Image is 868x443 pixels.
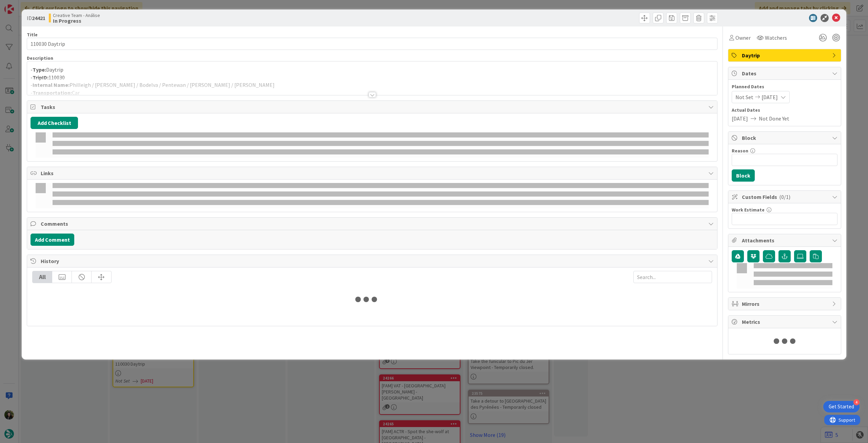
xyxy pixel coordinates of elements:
span: History [41,257,705,265]
span: Comments [41,220,705,228]
span: Block [742,134,829,142]
div: All [33,271,52,283]
span: Actual Dates [732,107,837,114]
input: Search... [633,271,712,283]
span: Attachments [742,236,829,244]
div: Get Started [829,403,854,410]
span: Custom Fields [742,193,829,201]
span: [DATE] [732,114,748,123]
span: [DATE] [762,93,778,101]
strong: Type: [33,66,46,73]
span: Metrics [742,318,829,326]
label: Work Estimate [732,207,765,213]
span: ( 0/1 ) [779,193,790,200]
span: ID [27,14,45,22]
p: - 110030 [31,74,714,81]
span: Dates [742,69,829,77]
b: In Progress [53,18,100,23]
span: Watchers [765,34,787,42]
input: type card name here... [27,38,717,50]
button: Block [732,169,755,182]
span: Planned Dates [732,83,837,90]
span: Support [14,1,31,9]
p: - Daytrip [31,66,714,74]
label: Title [27,32,38,38]
span: Not Set [735,93,753,101]
button: Add Checklist [31,117,78,129]
span: Tasks [41,103,705,111]
span: Not Done Yet [759,114,789,123]
span: Owner [735,34,751,42]
span: Description [27,55,53,61]
span: Mirrors [742,300,829,308]
button: Add Comment [31,234,74,246]
div: Open Get Started checklist, remaining modules: 4 [823,401,860,412]
b: 24421 [32,15,45,21]
span: Creative Team - Análise [53,13,100,18]
span: Daytrip [742,51,829,59]
label: Reason [732,148,748,154]
strong: TripID: [33,74,48,81]
div: 4 [853,399,860,405]
span: Links [41,169,705,177]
